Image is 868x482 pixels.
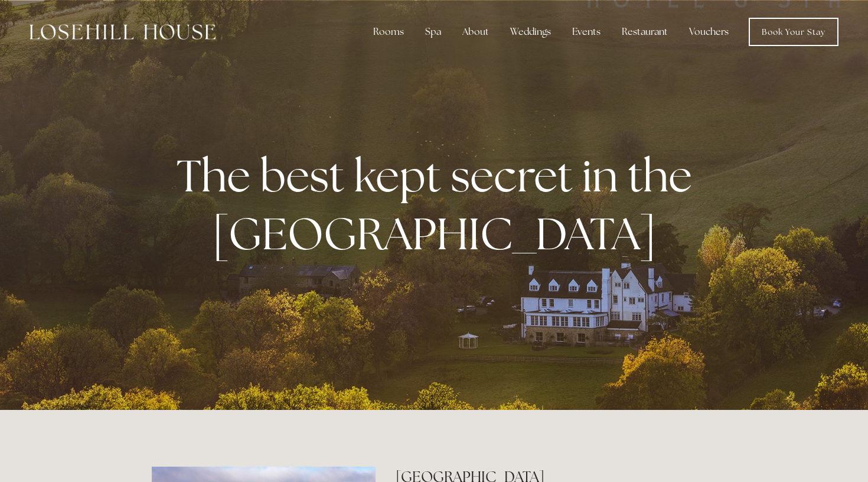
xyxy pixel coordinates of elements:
a: Vouchers [680,20,738,44]
div: Restaurant [612,20,677,44]
div: Weddings [501,20,560,44]
div: About [453,20,498,44]
img: Losehill House [30,24,216,40]
div: Spa [416,20,451,44]
strong: The best kept secret in the [GEOGRAPHIC_DATA] [177,146,701,262]
div: Events [563,20,610,44]
div: Rooms [364,20,413,44]
a: Book Your Stay [749,18,838,46]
